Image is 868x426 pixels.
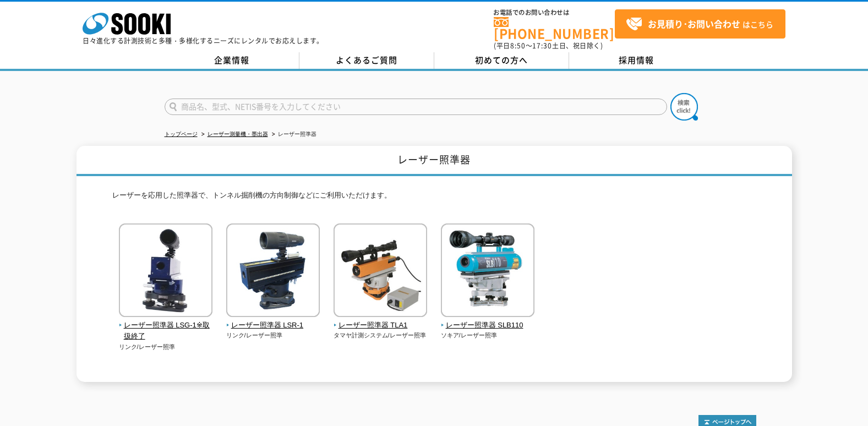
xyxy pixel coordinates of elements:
[494,17,615,40] a: [PHONE_NUMBER]
[334,331,428,340] p: タマヤ計測システム/レーザー照準
[494,9,615,16] span: お電話でのお問い合わせは
[165,99,667,115] input: 商品名、型式、NETIS番号を入力してください
[83,37,324,44] p: 日々進化する計測技術と多種・多様化するニーズにレンタルでお応えします。
[510,41,526,51] span: 8:50
[494,41,603,51] span: (平日 ～ 土日、祝日除く)
[226,223,320,320] img: レーザー照準器 LSR-1
[119,223,212,320] img: レーザー照準器 LSG-1※取扱終了
[441,309,535,331] a: レーザー照準器 SLB110
[119,309,213,342] a: レーザー照準器 LSG-1※取扱終了
[165,131,198,137] a: トップページ
[226,320,320,331] span: レーザー照準器 LSR-1
[208,131,268,137] a: レーザー測量機・墨出器
[615,9,785,39] a: お見積り･お問い合わせはこちら
[112,190,756,207] p: レーザーを応用した照準器で、トンネル掘削機の方向制御などにご利用いただけます。
[441,223,534,320] img: レーザー照準器 SLB110
[119,342,213,352] p: リンク/レーザー照準
[475,54,528,66] span: 初めての方へ
[626,16,773,32] span: はこちら
[670,93,698,121] img: btn_search.png
[434,52,569,69] a: 初めての方へ
[299,52,434,69] a: よくあるご質問
[569,52,704,69] a: 採用情報
[441,320,535,331] span: レーザー照準器 SLB110
[226,331,320,340] p: リンク/レーザー照準
[119,320,213,343] span: レーザー照準器 LSG-1※取扱終了
[77,146,792,176] h1: レーザー照準器
[648,17,740,30] strong: お見積り･お問い合わせ
[334,223,427,320] img: レーザー照準器 TLA1
[165,52,299,69] a: 企業情報
[441,331,535,340] p: ソキア/レーザー照準
[226,309,320,331] a: レーザー照準器 LSR-1
[270,129,316,140] li: レーザー照準器
[532,41,552,51] span: 17:30
[334,309,428,331] a: レーザー照準器 TLA1
[334,320,428,331] span: レーザー照準器 TLA1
